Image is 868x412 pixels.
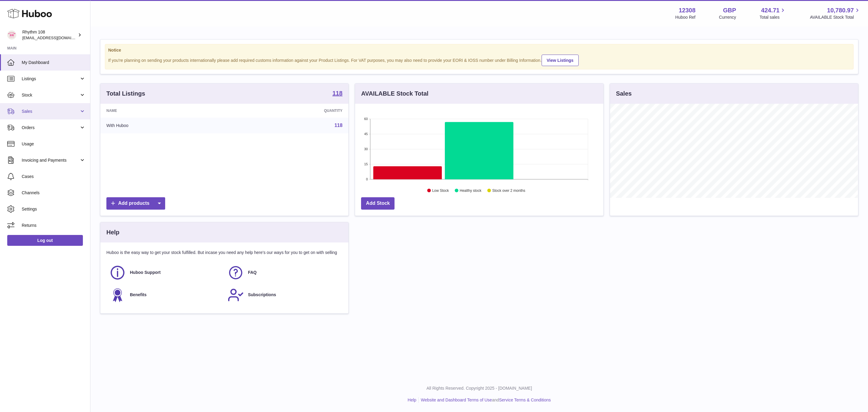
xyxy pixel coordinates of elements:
[109,287,222,303] a: Benefits
[22,141,86,147] span: Usage
[106,250,342,255] p: Huboo is the easy way to get your stock fulfilled. But incase you need any help here's our ways f...
[542,55,579,66] a: View Listings
[366,177,368,181] text: 0
[248,270,257,275] span: FAQ
[7,30,16,40] img: orders@rhythm108.com
[100,118,231,133] td: With Huboo
[827,6,854,14] span: 10,780.97
[810,6,861,20] a: 10,780.97 AVAILABLE Stock Total
[95,385,863,391] p: All Rights Reserved. Copyright 2025 - [DOMAIN_NAME]
[361,90,428,98] h3: AVAILABLE Stock Total
[22,174,86,179] span: Cases
[228,265,340,281] a: FAQ
[22,206,86,212] span: Settings
[719,14,736,20] div: Currency
[421,398,492,402] a: Website and Dashboard Terms of Use
[499,398,551,402] a: Service Terms & Conditions
[22,223,86,228] span: Returns
[810,14,861,20] span: AVAILABLE Stock Total
[723,6,736,14] strong: GBP
[22,29,77,41] div: Rhythm 108
[108,54,850,66] div: If you're planning on sending your products internationally please add required customs informati...
[22,76,79,82] span: Listings
[22,35,89,40] span: [EMAIL_ADDRESS][DOMAIN_NAME]
[364,132,368,136] text: 45
[759,14,786,20] span: Total sales
[616,90,632,98] h3: Sales
[22,157,79,163] span: Invoicing and Payments
[106,90,145,98] h3: Total Listings
[332,90,342,96] strong: 118
[231,104,348,118] th: Quantity
[22,109,79,114] span: Sales
[432,189,449,193] text: Low Stock
[106,228,119,236] h3: Help
[492,189,525,193] text: Stock over 2 months
[108,47,850,53] strong: Notice
[361,197,395,210] a: Add Stock
[419,397,551,403] li: and
[408,398,417,402] a: Help
[109,265,222,281] a: Huboo Support
[130,270,161,275] span: Huboo Support
[22,60,86,65] span: My Dashboard
[335,123,343,128] a: 118
[675,14,696,20] div: Huboo Ref
[22,92,79,98] span: Stock
[364,117,368,121] text: 60
[364,147,368,151] text: 30
[332,90,342,97] a: 118
[7,235,83,246] a: Log out
[759,6,786,20] a: 424.71 Total sales
[100,104,231,118] th: Name
[130,292,146,298] span: Benefits
[364,162,368,166] text: 15
[22,190,86,196] span: Channels
[679,6,696,14] strong: 12308
[106,197,165,210] a: Add products
[22,125,79,131] span: Orders
[248,292,276,298] span: Subscriptions
[460,189,482,193] text: Healthy stock
[228,287,340,303] a: Subscriptions
[761,6,779,14] span: 424.71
